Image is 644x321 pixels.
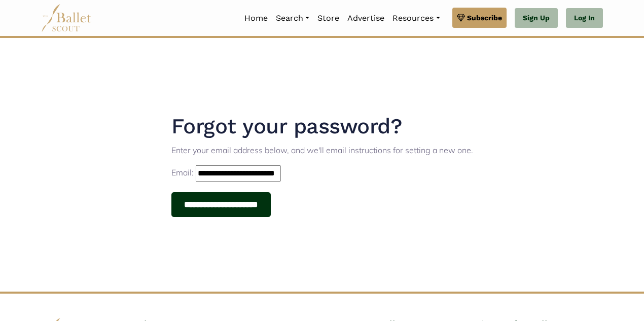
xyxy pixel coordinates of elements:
a: Advertise [343,8,388,29]
a: Sign Up [515,8,558,28]
a: Subscribe [452,8,507,28]
a: Search [272,8,313,29]
span: Subscribe [467,12,502,23]
a: Store [313,8,343,29]
img: gem.svg [457,12,465,23]
p: Enter your email address below, and we'll email instructions for setting a new one. [171,144,473,157]
a: Log In [566,8,603,28]
a: Home [240,8,272,29]
a: Resources [388,8,444,29]
label: Email: [171,166,194,180]
h1: Forgot your password? [171,113,473,140]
